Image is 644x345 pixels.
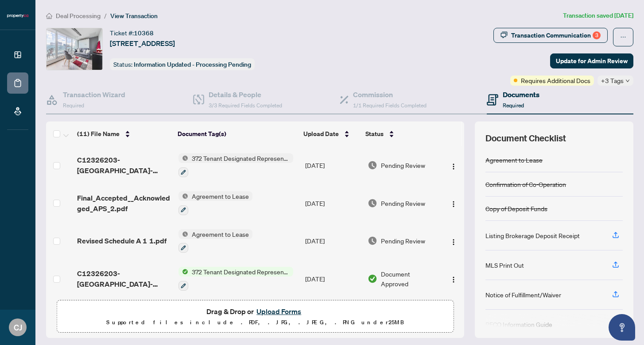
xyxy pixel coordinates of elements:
span: Drag & Drop or [206,306,304,317]
h4: Commission [353,89,427,100]
span: Status [365,129,384,139]
span: 1/1 Required Fields Completed [353,102,427,109]
span: down [625,79,630,83]
span: ellipsis [620,34,626,40]
img: Document Status [368,198,377,208]
button: Status IconAgreement to Lease [178,229,252,253]
span: Document Approved [381,269,439,288]
img: Document Status [368,236,377,246]
span: Information Updated - Processing Pending [134,61,251,68]
span: Pending Review [381,198,425,208]
h4: Documents [503,89,539,100]
img: Document Status [368,274,377,284]
button: Logo [446,158,461,172]
span: Drag & Drop orUpload FormsSupported files include .PDF, .JPG, .JPEG, .PNG under25MB [57,300,453,333]
span: Deal Processing [56,12,101,20]
span: C12326203-[GEOGRAPHIC_DATA]-condo-lease-agreement-1755291082-31-43 1.pdf [77,155,171,176]
img: Status Icon [178,153,188,163]
span: Revised Schedule A 1 1.pdf [77,235,167,246]
h4: Transaction Wizard [63,89,125,100]
img: Logo [450,163,457,170]
button: Status IconAgreement to Lease [178,191,252,215]
img: Logo [450,239,457,246]
span: 372 Tenant Designated Representation Agreement with Company Schedule A [188,153,293,163]
div: MLS Print Out [485,260,524,270]
span: Required [63,102,84,109]
div: Ticket #: [110,28,154,38]
span: (11) File Name [77,129,120,139]
span: Upload Date [303,129,339,139]
div: Transaction Communication [511,28,601,42]
button: Logo [446,196,461,210]
div: Confirmation of Co-Operation [485,179,566,189]
span: Required [503,102,524,109]
article: Transaction saved [DATE] [563,11,633,21]
img: Status Icon [178,267,188,277]
img: logo [7,13,28,19]
div: Copy of Deposit Funds [485,204,547,213]
div: Notice of Fulfillment/Waiver [485,290,561,300]
img: Document Status [368,160,377,170]
span: View Transaction [110,12,158,20]
img: Logo [450,201,457,208]
td: [DATE] [302,146,364,184]
span: Agreement to Lease [188,191,252,201]
span: Update for Admin Review [556,54,628,68]
button: Open asap [609,314,635,341]
button: Status Icon372 Tenant Designated Representation Agreement with Company Schedule A [178,153,293,177]
button: Logo [446,272,461,286]
th: Status [362,121,440,146]
img: Logo [450,276,457,283]
span: +3 Tags [601,76,624,86]
h4: Details & People [209,89,282,100]
img: Status Icon [178,191,188,201]
td: [DATE] [302,260,364,298]
span: CJ [14,321,22,334]
button: Upload Forms [254,306,304,317]
span: Agreement to Lease [188,229,252,239]
th: Upload Date [300,121,362,146]
span: [STREET_ADDRESS] [110,38,175,49]
div: Listing Brokerage Deposit Receipt [485,231,580,240]
div: 3 [593,31,601,39]
div: Agreement to Lease [485,155,543,165]
button: Logo [446,234,461,248]
button: Transaction Communication3 [493,28,608,43]
span: Requires Additional Docs [521,76,590,85]
img: IMG-C12347705_1.jpg [47,28,102,70]
span: 372 Tenant Designated Representation Agreement with Company Schedule A [188,267,293,277]
div: Status: [110,58,255,70]
button: Update for Admin Review [550,53,633,68]
span: Pending Review [381,160,425,170]
th: (11) File Name [74,121,174,146]
span: home [46,13,52,19]
td: [DATE] [302,222,364,260]
li: / [104,11,107,21]
span: 3/3 Required Fields Completed [209,102,282,109]
th: Document Tag(s) [174,121,300,146]
span: Final_Accepted__Acknowledged_APS_2.pdf [77,193,171,214]
span: Document Checklist [485,132,566,144]
span: Pending Review [381,236,425,246]
span: C12326203-[GEOGRAPHIC_DATA]-condo-lease-agreement-1755291082-27-30.pdf [77,268,171,289]
td: [DATE] [302,184,364,222]
span: 10368 [134,29,154,37]
img: Status Icon [178,229,188,239]
button: Status Icon372 Tenant Designated Representation Agreement with Company Schedule A [178,267,293,291]
p: Supported files include .PDF, .JPG, .JPEG, .PNG under 25 MB [62,317,448,328]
